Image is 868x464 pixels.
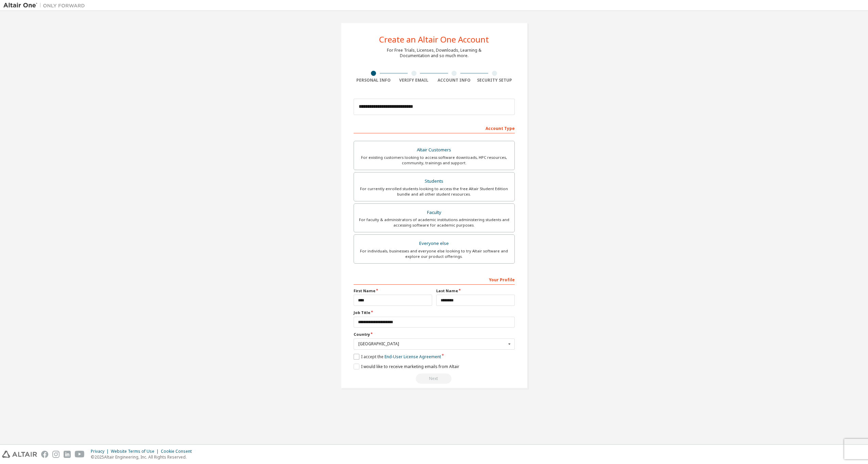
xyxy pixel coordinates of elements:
p: © 2025 Altair Engineering, Inc. All Rights Reserved. [91,454,196,460]
div: For currently enrolled students looking to access the free Altair Student Edition bundle and all ... [358,186,510,197]
img: youtube.svg [75,451,85,458]
div: Everyone else [358,239,510,248]
div: Faculty [358,208,510,217]
div: Cookie Consent [161,449,196,454]
div: For faculty & administrators of academic institutions administering students and accessing softwa... [358,217,510,228]
div: Read and acccept EULA to continue [354,374,515,384]
label: I would like to receive marketing emails from Altair [354,364,459,369]
div: Account Type [354,122,515,133]
div: For individuals, businesses and everyone else looking to try Altair software and explore our prod... [358,248,510,259]
div: Website Terms of Use [111,449,161,454]
div: Your Profile [354,274,515,285]
div: Verify Email [394,78,434,83]
div: For existing customers looking to access software downloads, HPC resources, community, trainings ... [358,155,510,166]
div: [GEOGRAPHIC_DATA] [358,342,506,346]
div: Altair Customers [358,145,510,155]
img: altair_logo.svg [2,451,37,458]
img: facebook.svg [41,451,48,458]
div: Students [358,177,510,186]
img: linkedin.svg [64,451,71,458]
img: instagram.svg [52,451,59,458]
div: Privacy [91,449,111,454]
label: I accept the [354,354,441,360]
div: Security Setup [474,78,515,83]
label: First Name [354,288,432,294]
a: End-User License Agreement [385,354,441,360]
div: Account Info [434,78,475,83]
div: For Free Trials, Licenses, Downloads, Learning & Documentation and so much more. [387,48,481,59]
label: Country [354,332,515,337]
div: Create an Altair One Account [379,35,489,44]
div: Personal Info [354,78,394,83]
img: Altair One [3,2,88,9]
label: Last Name [436,288,515,294]
label: Job Title [354,310,515,315]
